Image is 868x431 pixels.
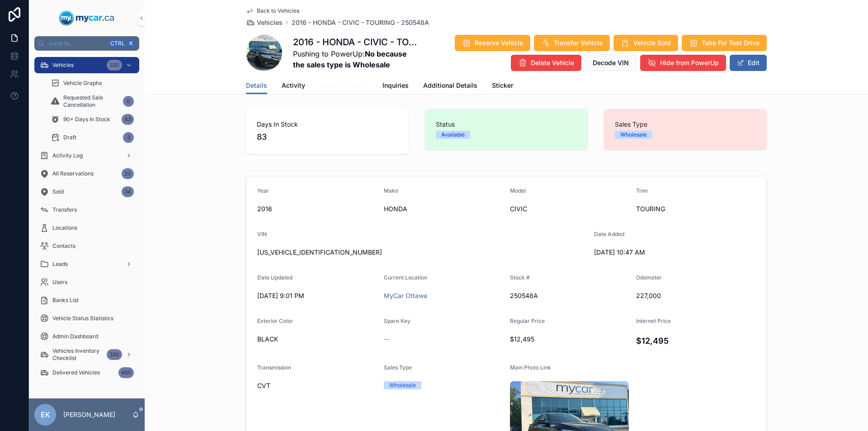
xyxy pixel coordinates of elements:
[34,184,139,200] a: Sold34
[384,364,412,371] span: Sales Type
[34,166,139,182] a: All Reservations20
[510,335,629,344] span: $12,495
[257,187,269,194] span: Year
[34,36,139,51] button: Jump to...CtrlK
[585,55,637,71] button: Decode VIN
[531,58,574,67] span: Delete Vehicle
[107,349,122,360] div: 330
[41,409,50,420] span: EK
[52,333,98,340] span: Admin Dashboard
[34,346,139,363] a: Vehicles Inventory Checklist330
[510,364,551,371] span: Main Photo Link
[593,58,629,67] span: Decode VIN
[293,48,420,70] span: Pushing to PowerUp:
[34,274,139,290] a: Users
[594,248,713,257] span: [DATE] 10:47 AM
[534,35,610,51] button: Transfer Vehicle
[109,39,126,48] span: Ctrl
[52,369,100,376] span: Delivered Vehicles
[423,77,477,95] a: Additional Details
[382,81,409,90] span: Inquiries
[636,291,755,300] span: 227,000
[257,335,377,344] span: BLACK
[389,381,416,389] div: Wholesale
[510,291,629,300] span: 250548A
[122,186,134,197] div: 34
[257,231,267,237] span: VIN
[282,77,305,95] a: Activity
[441,131,465,139] div: Available
[63,94,119,109] span: Requested Sale Cancellation
[246,81,267,90] span: Details
[510,204,629,213] span: CIVIC
[257,204,377,213] span: 2016
[636,335,755,347] h4: $12,495
[382,77,409,95] a: Inquiries
[510,274,530,281] span: Stock #
[594,231,624,237] span: Date Added
[455,35,530,51] button: Reserve Vehicle
[257,120,398,129] span: Days In Stock
[122,168,134,179] div: 20
[633,38,671,47] span: Vehicle Sold
[246,18,283,27] a: Vehicles
[52,224,77,232] span: Locations
[45,93,139,109] a: Requested Sale Cancellation0
[384,204,503,213] span: HONDA
[257,381,377,390] span: CVT
[34,292,139,308] a: Banks List
[127,40,135,47] span: K
[320,77,368,95] a: Transfer History
[34,328,139,345] a: Admin Dashboard
[246,7,299,14] a: Back to Vehicles
[660,58,719,67] span: Hide from PowerUp
[48,40,106,47] span: Jump to...
[384,291,427,300] a: MyCar Ottawa
[613,35,678,51] button: Vehicle Sold
[636,317,671,324] span: Internet Price
[52,279,67,286] span: Users
[34,202,139,218] a: Transfers
[45,111,139,128] a: 90+ Days In Stock43
[292,18,429,27] span: 2016 - HONDA - CIVIC - TOURING - 250548A
[257,291,377,300] span: [DATE] 9:01 PM
[475,38,523,47] span: Reserve Vehicle
[257,317,293,324] span: Exterior Color
[257,248,587,257] span: [US_VEHICLE_IDENTIFICATION_NUMBER]
[620,131,647,139] div: Wholesale
[436,120,577,129] span: Status
[63,134,76,141] span: Draft
[63,116,110,123] span: 90+ Days In Stock
[492,81,513,90] span: Sticker
[122,114,134,125] div: 43
[730,55,767,71] button: Edit
[636,204,755,213] span: TOURING
[52,188,64,195] span: Sold
[257,364,291,371] span: Transmission
[640,55,726,71] button: Hide from PowerUp
[107,60,122,71] div: 330
[257,18,283,27] span: Vehicles
[615,120,756,129] span: Sales Type
[384,317,410,324] span: Spare Key
[384,274,427,281] span: Current Location
[257,131,398,143] span: 83
[45,75,139,91] a: Vehicle Graphs
[52,206,77,213] span: Transfers
[52,242,75,250] span: Contacts
[29,51,145,393] div: scrollable content
[45,129,139,146] a: Draft3
[34,220,139,236] a: Locations
[246,77,267,95] a: Details
[34,365,139,381] a: Delivered Vehicles465
[52,347,103,362] span: Vehicles Inventory Checklist
[118,367,134,378] div: 465
[510,317,545,324] span: Regular Price
[123,132,134,143] div: 3
[257,274,292,281] span: Date Updated
[52,315,113,322] span: Vehicle Status Statistics
[63,410,115,419] p: [PERSON_NAME]
[702,38,759,47] span: Take For Test Drive
[511,55,581,71] button: Delete Vehicle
